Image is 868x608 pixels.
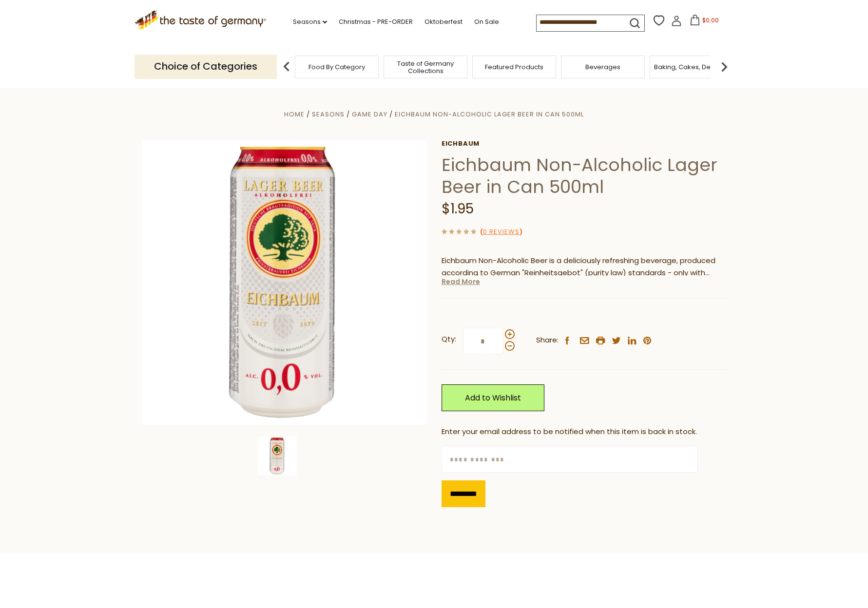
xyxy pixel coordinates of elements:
h1: Eichbaum Non-Alcoholic Lager Beer in Can 500ml [442,154,727,198]
input: Qty: [463,328,503,355]
span: $1.95 [442,199,474,218]
a: Oktoberfest [424,17,463,27]
a: Food By Category [309,63,365,71]
p: Eichbaum Non-Alcoholic Beer is a deliciously refreshing beverage, produced according to German "R... [442,255,727,279]
a: Eichbaum [442,140,727,148]
a: On Sale [474,17,499,27]
a: Add to Wishlist [442,384,544,411]
span: $0.00 [702,16,719,24]
a: Beverages [585,63,620,71]
a: Seasons [312,110,345,119]
div: Enter your email address to be notified when this item is back in stock. [442,426,727,438]
a: Read More [442,277,480,286]
a: Game Day [352,110,387,119]
p: Choice of Categories [135,55,277,78]
a: Christmas - PRE-ORDER [339,17,413,27]
a: Seasons [293,17,327,27]
button: $0.00 [684,15,725,29]
img: previous arrow [277,57,296,76]
a: Baking, Cakes, Desserts [654,63,730,71]
a: Home [284,110,305,119]
a: Featured Products [485,63,543,71]
span: Share: [536,334,559,346]
img: Eichbaum Non-Alcoholic Lager Beer in Can 500ml [142,140,427,425]
a: 0 Reviews [483,227,520,237]
img: Eichbaum Non-Alcoholic Lager Beer in Can 500ml [258,437,297,475]
strong: Qty: [442,333,456,345]
span: ( ) [480,227,522,236]
img: next arrow [714,57,734,76]
a: Eichbaum Non-Alcoholic Lager Beer in Can 500ml [395,110,584,119]
a: Taste of Germany Collections [386,60,464,75]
